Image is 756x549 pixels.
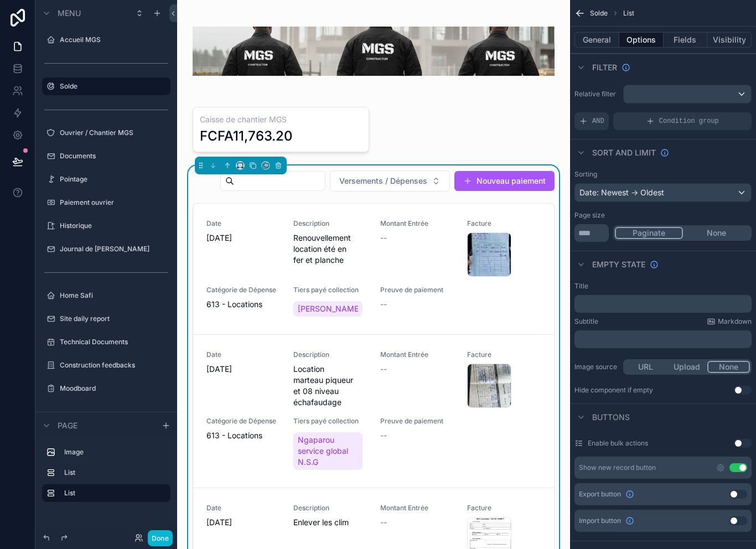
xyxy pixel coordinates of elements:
span: [DATE] [206,364,280,375]
span: 613 - Locations [206,430,262,441]
button: Done [148,530,173,546]
div: scrollable content [35,438,177,513]
div: Hide component if empty [574,386,653,395]
div: Date: Newest -> Oldest [575,184,751,201]
span: Import button [579,516,621,525]
span: Page [58,420,77,431]
span: Preuve de paiement [380,417,454,426]
label: Page size [574,211,605,220]
button: None [707,361,750,373]
button: None [683,227,750,239]
label: Enable bulk actions [588,439,648,448]
label: Documents [60,152,168,160]
label: List [64,468,166,477]
span: 613 - Locations [206,299,262,310]
span: Renouvellement location été en fer et planche [293,232,367,266]
label: Home Safi [60,291,168,300]
label: Image [64,448,166,457]
label: Historique [60,221,168,230]
span: Description [293,219,367,228]
span: Facture [467,504,541,512]
label: Image source [574,362,619,371]
span: Enlever les clim [293,517,367,528]
span: Sort And Limit [592,147,656,158]
label: Construction feedbacks [60,361,168,370]
span: Versements / Dépenses [339,175,427,187]
span: AND [592,117,604,126]
span: Buttons [592,412,630,423]
span: [PERSON_NAME] [298,303,358,314]
span: Description [293,504,367,512]
span: Date [206,504,280,512]
label: Site daily report [60,314,168,323]
span: Facture [467,219,541,228]
span: Preuve de paiement [380,286,454,294]
span: Date [206,350,280,359]
span: Description [293,350,367,359]
button: Visibility [707,32,752,48]
div: scrollable content [574,295,752,313]
button: Date: Newest -> Oldest [574,183,752,202]
label: Title [574,282,588,291]
div: Show new record button [579,463,656,472]
button: Nouveau paiement [454,171,555,191]
label: Pointage [60,175,168,184]
button: Select Button [330,170,450,191]
a: Ngaparou service global N.S.G [293,432,363,470]
span: List [623,9,634,18]
label: Ouvrier / Chantier MGS [60,128,168,137]
button: Options [619,32,664,48]
span: [DATE] [206,517,280,528]
button: URL [625,361,666,373]
label: Sorting [574,170,597,179]
span: [DATE] [206,232,280,244]
span: -- [380,517,387,528]
span: Facture [467,350,541,359]
label: Subtitle [574,317,598,326]
span: Catégorie de Dépense [206,417,280,426]
div: scrollable content [574,330,752,348]
label: Moodboard [60,384,168,393]
span: -- [380,430,387,441]
span: Empty state [592,259,645,270]
button: Paginate [615,227,683,239]
span: Solde [590,9,608,18]
button: General [574,32,619,48]
button: Upload [666,361,708,373]
a: Markdown [707,317,752,326]
a: Date[DATE]DescriptionLocation marteau piqueur et 08 niveau échafaudageMontant Entrée--FactureCaté... [193,334,554,488]
span: Markdown [718,317,752,326]
span: -- [380,232,387,244]
span: Catégorie de Dépense [206,286,280,294]
span: Tiers payé collection [293,286,367,294]
span: Condition group [659,117,719,126]
label: Journal de [PERSON_NAME] [60,245,168,253]
span: Montant Entrée [380,350,454,359]
label: Relative filter [574,90,619,99]
button: Fields [664,32,708,48]
a: Solde [60,82,164,91]
label: Paiement ouvrier [60,198,168,207]
span: Montant Entrée [380,504,454,512]
label: Technical Documents [60,338,168,346]
span: Tiers payé collection [293,417,367,426]
a: [PERSON_NAME] [293,301,363,317]
span: Export button [579,490,621,499]
label: List [64,489,162,498]
span: Ngaparou service global N.S.G [298,434,358,468]
label: Accueil MGS [60,35,168,44]
span: Filter [592,62,617,73]
span: -- [380,299,387,310]
span: Location marteau piqueur et 08 niveau échafaudage [293,364,367,408]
